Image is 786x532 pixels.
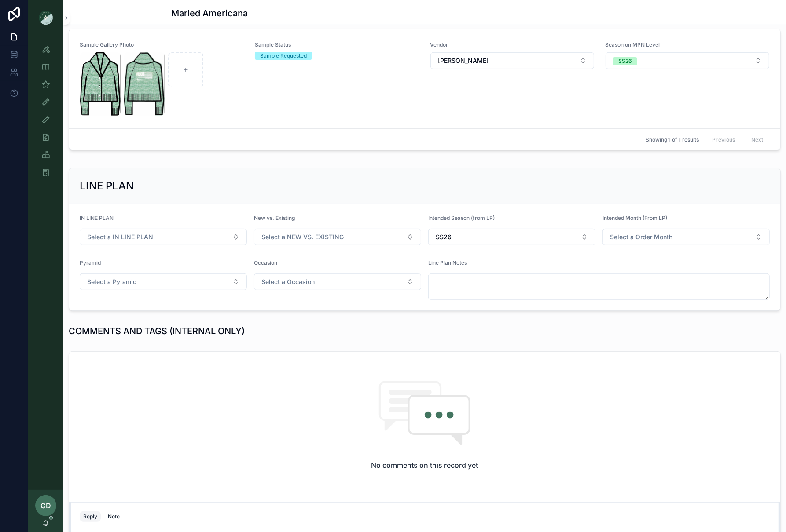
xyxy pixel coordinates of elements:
span: Season on MPN Level [605,41,770,48]
button: Select Button [606,52,769,69]
span: IN LINE PLAN [80,215,114,221]
img: App logo [39,11,53,25]
h1: COMMENTS AND TAGS (INTERNAL ONLY) [69,325,245,337]
a: Sample Gallery PhotoScreenshot-2025-09-11-at-10.41.17-AM.pngScreenshot-2025-09-11-at-10.50.22-AM.... [69,29,780,129]
button: Select Button [430,52,594,69]
h1: Marled Americana [171,7,248,19]
button: Select Button [254,273,421,290]
span: Sample Gallery Photo [80,41,244,48]
span: Intended Season (from LP) [428,215,495,221]
div: Sample Requested [260,52,307,60]
img: Screenshot-2025-09-11-at-10.41.17-AM.png [80,52,121,116]
button: Select Button [80,273,247,290]
span: Select a Occasion [261,277,315,286]
span: Select a NEW VS. EXISTING [261,233,344,241]
span: Line Plan Notes [428,259,467,266]
span: CD [40,500,51,511]
button: Select Button [254,229,421,245]
button: Select Button [602,229,770,245]
span: Sample Status [255,41,419,48]
span: Intended Month (From LP) [602,215,667,221]
button: Note [104,511,123,522]
div: scrollable content [28,35,63,192]
span: New vs. Existing [254,215,295,221]
button: Select Button [428,229,595,245]
img: Screenshot-2025-09-11-at-10.50.22-AM.png [124,52,165,116]
span: Select a IN LINE PLAN [87,233,153,241]
span: Select a Pyramid [87,277,137,286]
span: Vendor [430,41,595,48]
span: Occasion [254,259,277,266]
span: Showing 1 of 1 results [646,136,699,143]
span: SS26 [436,233,452,241]
h2: LINE PLAN [80,179,134,193]
button: Select Button [80,229,247,245]
span: Select a Order Month [610,233,672,241]
h2: No comments on this record yet [371,460,478,470]
span: Pyramid [80,259,101,266]
div: Note [108,513,120,520]
span: [PERSON_NAME] [438,56,488,65]
button: Reply [80,511,101,522]
div: SS26 [618,57,632,65]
